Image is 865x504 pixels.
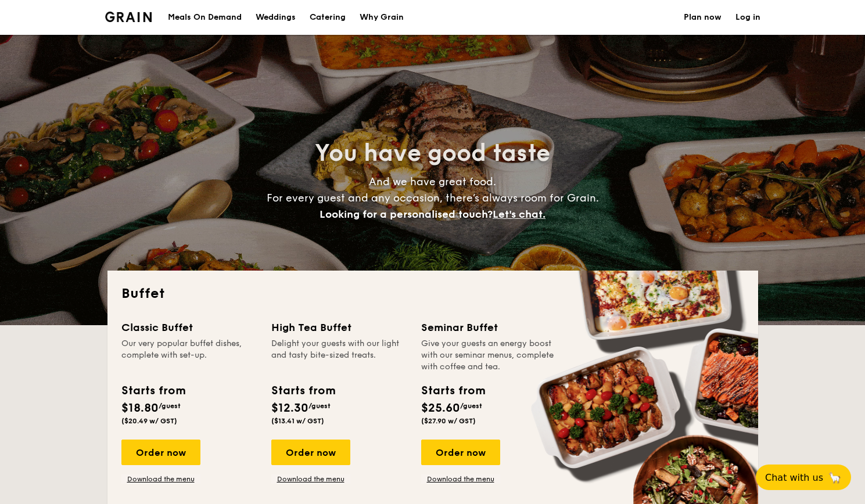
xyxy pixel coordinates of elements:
[320,208,493,221] span: Looking for a personalised touch?
[267,175,599,221] span: And we have great food. For every guest and any occasion, there’s always room for Grain.
[421,382,484,399] div: Starts from
[765,472,823,483] span: Chat with us
[121,401,159,415] span: $18.80
[121,338,257,373] div: Our very popular buffet dishes, complete with set-up.
[121,474,200,484] a: Download the menu
[121,440,200,465] div: Order now
[121,285,744,303] h2: Buffet
[271,401,308,415] span: $12.30
[121,417,177,425] span: ($20.49 w/ GST)
[421,474,500,484] a: Download the menu
[105,12,152,22] img: Grain
[271,338,407,373] div: Delight your guests with our light and tasty bite-sized treats.
[421,440,500,465] div: Order now
[271,417,324,425] span: ($13.41 w/ GST)
[828,471,842,484] span: 🦙
[105,12,152,22] a: Logotype
[271,474,350,484] a: Download the menu
[421,338,557,373] div: Give your guests an energy boost with our seminar menus, complete with coffee and tea.
[421,401,460,415] span: $25.60
[493,208,545,221] span: Let's chat.
[121,319,257,336] div: Classic Buffet
[315,139,550,167] span: You have good taste
[756,465,851,490] button: Chat with us🦙
[271,382,335,399] div: Starts from
[421,417,476,425] span: ($27.90 w/ GST)
[271,440,350,465] div: Order now
[121,382,185,399] div: Starts from
[308,402,331,410] span: /guest
[421,319,557,336] div: Seminar Buffet
[159,402,181,410] span: /guest
[271,319,407,336] div: High Tea Buffet
[460,402,482,410] span: /guest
